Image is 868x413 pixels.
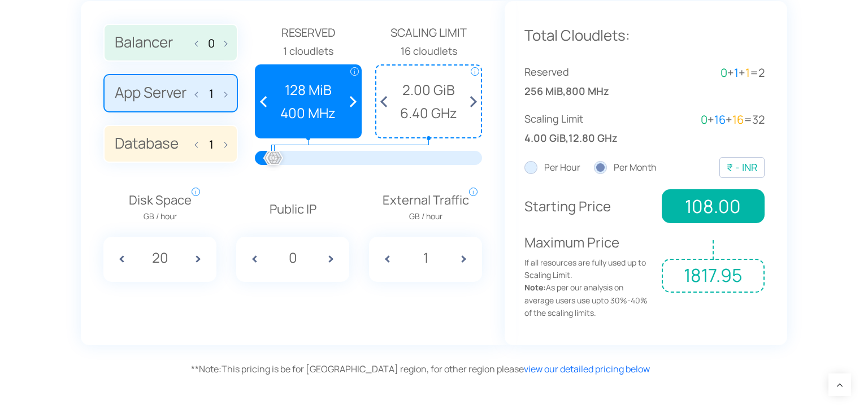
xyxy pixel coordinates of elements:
[594,160,657,175] label: Per Month
[524,282,546,293] strong: Note:
[255,24,362,42] span: Reserved
[129,210,192,223] span: GB / hour
[382,102,475,124] span: 6.40 GHz
[524,232,653,319] p: Maximum Price
[255,43,362,59] div: 1 cloudlets
[721,65,727,80] span: 0
[524,257,653,320] span: If all resources are fully used up to Scaling Limit. As per our analysis on average users use upt...
[524,64,645,80] span: Reserved
[375,43,482,59] div: 16 cloudlets
[262,102,355,124] span: 400 MHz
[662,259,765,293] span: 1817.95
[524,160,580,175] label: Per Hour
[383,210,469,223] span: GB / hour
[568,130,618,146] span: 12.80 GHz
[524,363,650,375] a: view our detailed pricing below
[524,64,645,99] div: ,
[469,188,478,196] span: i
[103,24,238,62] label: Balancer
[662,189,765,223] span: 108.00
[202,138,220,151] input: Database
[734,65,739,80] span: 1
[524,195,653,217] p: Starting Price
[236,199,349,219] p: Public IP
[202,87,220,100] input: App Server
[727,159,757,176] div: ₹ - INR
[524,83,563,99] span: 256 MiB
[732,112,744,127] span: 16
[524,130,566,146] span: 4.00 GiB
[524,24,765,47] p: Total Cloudlets:
[758,65,765,80] span: 2
[350,67,359,76] span: i
[375,24,482,42] span: Scaling Limit
[714,112,726,127] span: 16
[524,111,645,127] span: Scaling Limit
[382,79,475,101] span: 2.00 GiB
[645,111,765,129] div: + + =
[192,188,200,196] span: i
[129,190,192,223] span: Disk Space
[191,363,222,375] span: Note:
[103,74,238,112] label: App Server
[471,67,479,76] span: i
[701,112,708,127] span: 0
[262,79,355,101] span: 128 MiB
[202,37,220,50] input: Balancer
[745,65,750,80] span: 1
[566,83,609,99] span: 800 MHz
[383,190,469,223] span: External Traffic
[752,112,765,127] span: 32
[524,111,645,146] div: ,
[103,125,238,163] label: Database
[191,362,790,377] div: This pricing is be for [GEOGRAPHIC_DATA] region, for other region please
[645,64,765,82] div: + + =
